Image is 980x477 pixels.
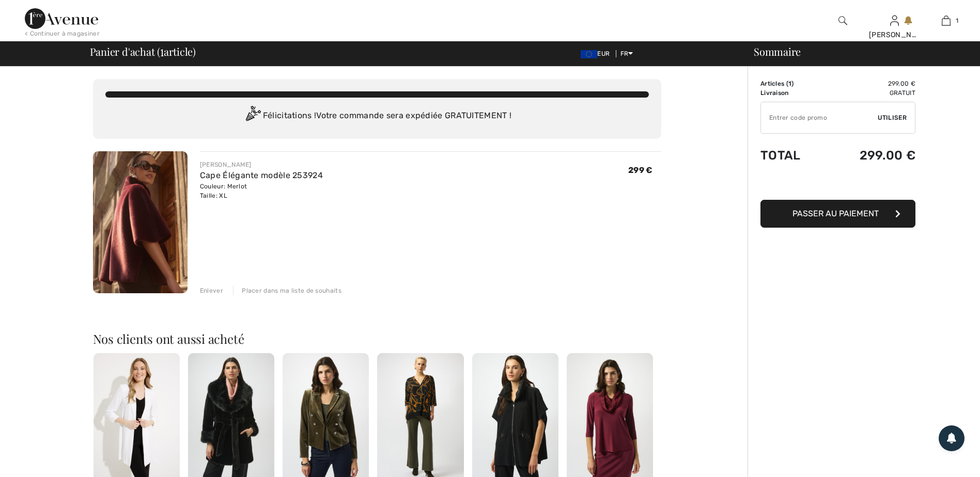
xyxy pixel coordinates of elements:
td: Livraison [760,88,825,98]
td: Articles ( ) [760,79,825,88]
div: Placer dans ma liste de souhaits [233,286,341,295]
a: Cape Élégante modèle 253924 [200,170,323,180]
button: Passer au paiement [760,200,915,228]
div: [PERSON_NAME] [869,29,920,40]
span: Passer au paiement [792,209,879,218]
div: Sommaire [741,46,974,57]
img: Euro [581,50,597,58]
img: recherche [838,14,847,27]
img: Mon panier [942,14,951,27]
span: 1 [160,44,164,57]
h2: Nos clients ont aussi acheté [93,332,661,345]
div: [PERSON_NAME] [200,160,323,169]
td: 299.00 € [825,79,915,88]
span: Panier d'achat ( article) [90,46,196,57]
span: EUR [581,50,614,57]
td: Total [760,138,825,173]
img: Mes infos [890,14,899,27]
a: 1 [921,14,971,27]
div: Félicitations ! Votre commande sera expédiée GRATUITEMENT ! [105,106,649,126]
span: 299 € [628,165,653,175]
div: Enlever [200,286,223,295]
iframe: PayPal [760,173,915,196]
img: 1ère Avenue [25,8,98,29]
div: < Continuer à magasiner [25,29,100,38]
td: Gratuit [825,88,915,98]
img: Cape Élégante modèle 253924 [93,151,188,293]
td: 299.00 € [825,138,915,173]
span: 1 [956,16,958,25]
span: Utiliser [878,113,907,122]
img: Congratulation2.svg [242,106,263,126]
a: Se connecter [890,15,899,25]
span: 1 [788,80,791,87]
div: Couleur: Merlot Taille: XL [200,182,323,200]
input: Code promo [761,102,878,133]
span: FR [620,50,633,57]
